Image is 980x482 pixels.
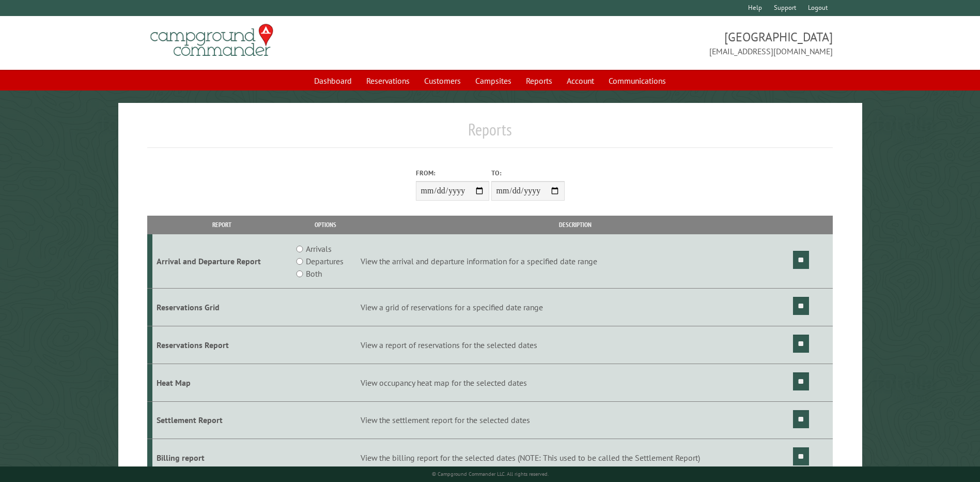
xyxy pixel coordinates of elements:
[602,71,672,91] a: Communications
[359,289,791,326] td: View a grid of reservations for a specified date range
[432,471,549,477] small: © Campground Commander LLC. All rights reserved.
[359,234,791,289] td: View the arrival and departure information for a specified date range
[469,71,518,91] a: Campsites
[359,364,791,401] td: View occupancy heat map for the selected dates
[491,168,565,178] label: To:
[306,267,322,280] label: Both
[147,119,832,148] h1: Reports
[359,216,791,234] th: Description
[291,216,359,234] th: Options
[152,401,291,439] td: Settlement Report
[306,243,332,255] label: Arrivals
[416,168,489,178] label: From:
[152,439,291,477] td: Billing report
[418,71,467,91] a: Customers
[306,255,344,267] label: Departures
[359,401,791,439] td: View the settlement report for the selected dates
[308,71,358,91] a: Dashboard
[490,28,833,57] span: [GEOGRAPHIC_DATA] [EMAIL_ADDRESS][DOMAIN_NAME]
[152,234,291,289] td: Arrival and Departure Report
[360,71,416,91] a: Reservations
[561,71,600,91] a: Account
[359,326,791,364] td: View a report of reservations for the selected dates
[152,364,291,401] td: Heat Map
[152,216,291,234] th: Report
[152,326,291,364] td: Reservations Report
[359,439,791,477] td: View the billing report for the selected dates (NOTE: This used to be called the Settlement Report)
[520,71,558,91] a: Reports
[147,20,276,61] img: Campground Commander
[152,289,291,326] td: Reservations Grid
